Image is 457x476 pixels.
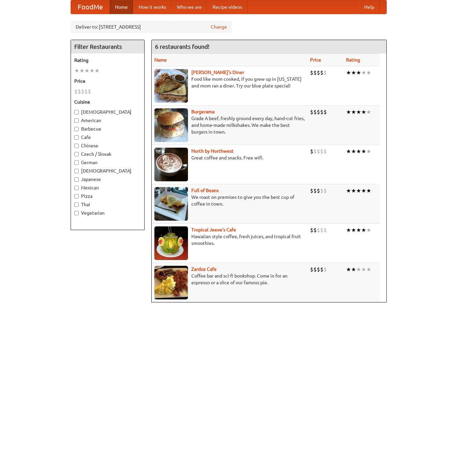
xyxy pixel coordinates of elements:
[74,125,141,132] label: Barbecue
[154,69,188,103] img: sallys.jpg
[88,88,91,95] li: $
[172,0,207,14] a: Who we are
[317,69,320,76] li: $
[317,226,320,234] li: $
[317,187,320,194] li: $
[191,266,217,272] a: Zardoz Cafe
[356,108,361,116] li: ★
[356,187,361,194] li: ★
[346,148,351,155] li: ★
[74,110,79,114] input: [DEMOGRAPHIC_DATA]
[154,154,305,161] p: Great coffee and snacks. Free wifi.
[154,233,305,247] p: Hawaiian style coffee, fresh juices, and tropical fruit smoothies.
[323,187,327,194] li: $
[79,67,84,74] li: ★
[320,69,323,76] li: $
[74,211,79,215] input: Vegetarian
[74,186,79,190] input: Mexican
[155,43,210,50] ng-pluralize: 6 restaurants found!
[320,266,323,273] li: $
[154,148,188,181] img: north.jpg
[356,148,361,155] li: ★
[356,226,361,234] li: ★
[366,69,371,76] li: ★
[313,69,317,76] li: $
[346,57,360,63] a: Rating
[346,226,351,234] li: ★
[74,159,141,166] label: German
[366,226,371,234] li: ★
[323,108,327,116] li: $
[323,69,327,76] li: $
[74,201,141,208] label: Thai
[81,88,84,95] li: $
[351,108,356,116] li: ★
[74,78,141,84] h5: Price
[313,108,317,116] li: $
[74,67,79,74] li: ★
[110,0,133,14] a: Home
[323,148,327,155] li: $
[74,176,141,183] label: Japanese
[356,69,361,76] li: ★
[71,21,232,33] div: Deliver to: [STREET_ADDRESS]
[74,57,141,64] h5: Rating
[74,168,141,174] label: [DEMOGRAPHIC_DATA]
[74,135,79,140] input: Cafe
[366,266,371,273] li: ★
[313,187,317,194] li: $
[74,203,79,207] input: Thai
[71,40,144,53] h4: Filter Restaurants
[74,142,141,149] label: Chinese
[346,266,351,273] li: ★
[323,266,327,273] li: $
[310,226,313,234] li: $
[313,226,317,234] li: $
[346,69,351,76] li: ★
[191,70,244,75] a: [PERSON_NAME]'s Diner
[320,226,323,234] li: $
[89,67,94,74] li: ★
[317,148,320,155] li: $
[74,118,79,123] input: American
[366,148,371,155] li: ★
[313,148,317,155] li: $
[346,187,351,194] li: ★
[84,88,88,95] li: $
[191,227,236,232] a: Tropical Jeeve's Cafe
[74,210,141,216] label: Vegetarian
[317,266,320,273] li: $
[74,109,141,115] label: [DEMOGRAPHIC_DATA]
[191,148,234,154] a: North by Northwest
[361,226,366,234] li: ★
[78,88,81,95] li: $
[191,188,219,193] a: Full of Beans
[351,226,356,234] li: ★
[191,109,215,114] b: Burgerama
[154,272,305,286] p: Coffee bar and sci-fi bookshop. Come in for an espresso or a slice of our famous pie.
[74,152,79,156] input: Czech / Slovak
[74,184,141,191] label: Mexican
[154,194,305,207] p: We roast on premises to give you the best cup of coffee in town.
[351,266,356,273] li: ★
[320,148,323,155] li: $
[310,266,313,273] li: $
[154,76,305,89] p: Food like mom cooked, if you grew up in [US_STATE] and mom ran a diner. Try our blue plate special!
[133,0,172,14] a: How it works
[356,266,361,273] li: ★
[320,187,323,194] li: $
[74,88,78,95] li: $
[74,127,79,131] input: Barbecue
[154,226,188,260] img: jeeves.jpg
[310,57,321,63] a: Price
[366,187,371,194] li: ★
[346,108,351,116] li: ★
[74,144,79,148] input: Chinese
[74,134,141,141] label: Cafe
[361,187,366,194] li: ★
[361,148,366,155] li: ★
[154,108,188,142] img: burgerama.jpg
